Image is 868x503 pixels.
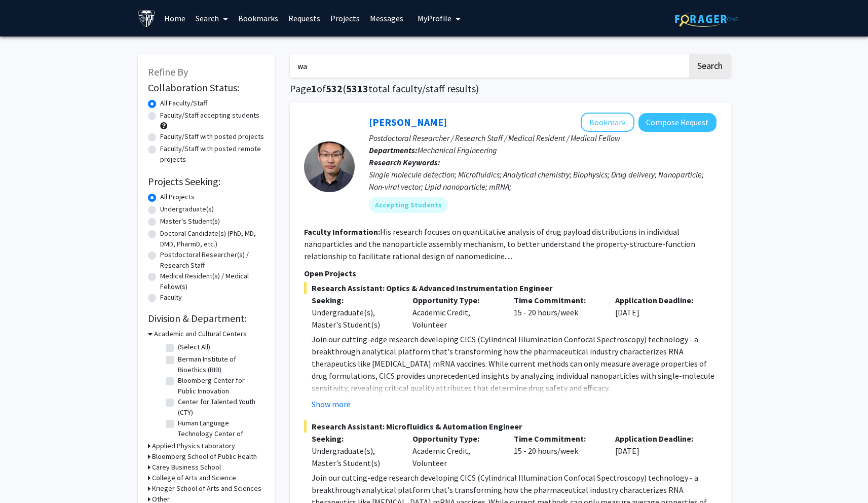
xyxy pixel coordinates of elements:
mat-chip: Accepting Students [369,197,448,213]
p: Application Deadline: [615,294,701,306]
iframe: Chat [8,457,43,495]
label: All Projects [160,192,195,202]
label: (Select All) [178,342,210,352]
a: Requests [283,1,325,36]
label: Faculty/Staff with posted projects [160,131,264,142]
h1: Page of ( total faculty/staff results) [290,83,731,95]
div: Undergraduate(s), Master's Student(s) [312,445,398,469]
h2: Division & Department: [148,312,265,325]
b: Research Keywords: [369,157,440,167]
button: Compose Request to Sixuan Li [638,113,716,132]
img: ForagerOne Logo [675,11,738,27]
div: Single molecule detection; Microfluidics; Analytical chemistry; Biophysics; Drug delivery; Nanopa... [369,168,716,193]
a: Bookmarks [233,1,283,36]
button: Show more [312,398,351,410]
h2: Collaboration Status: [148,82,265,94]
span: 1 [311,82,317,95]
div: [DATE] [608,294,709,331]
a: Search [191,1,233,36]
div: [DATE] [608,433,709,469]
h3: Carey Business School [152,462,221,473]
button: Search [689,54,731,78]
div: Academic Credit, Volunteer [405,294,506,331]
div: Academic Credit, Volunteer [405,433,506,469]
label: Master's Student(s) [160,216,220,227]
div: Undergraduate(s), Master's Student(s) [312,306,398,331]
label: Faculty/Staff with posted remote projects [160,143,265,165]
span: 532 [326,82,343,95]
span: Refine By [148,65,188,78]
p: Postdoctoral Researcher / Research Staff / Medical Resident / Medical Fellow [369,132,716,144]
span: Research Assistant: Optics & Advanced Instrumentation Engineer [304,282,716,294]
p: Application Deadline: [615,433,701,445]
p: Time Commitment: [514,294,600,306]
div: 15 - 20 hours/week [506,294,608,331]
label: Medical Resident(s) / Medical Fellow(s) [160,271,265,292]
fg-read-more: His research focuses on quantitative analysis of drug payload distributions in individual nanopar... [304,227,695,261]
span: 5313 [346,82,368,95]
h3: Bloomberg School of Public Health [152,451,257,462]
a: Projects [325,1,365,36]
b: Faculty Information: [304,227,380,237]
span: Mechanical Engineering [418,145,497,155]
b: Departments: [369,145,418,155]
a: Messages [365,1,408,36]
p: Seeking: [312,433,398,445]
button: Add Sixuan Li to Bookmarks [581,113,634,132]
label: Postdoctoral Researcher(s) / Research Staff [160,249,265,271]
h3: Applied Physics Laboratory [152,441,235,451]
p: Open Projects [304,267,716,279]
label: Bloomberg Center for Public Innovation [178,375,262,397]
label: Doctoral Candidate(s) (PhD, MD, DMD, PharmD, etc.) [160,228,265,249]
img: Johns Hopkins University Logo [138,10,156,27]
label: Faculty/Staff accepting students [160,110,259,121]
span: My Profile [418,13,451,23]
h3: Krieger School of Arts and Sciences [152,483,261,494]
span: Research Assistant: Microfluidics & Automation Engineer [304,420,716,433]
input: Search Keywords [290,54,688,78]
a: [PERSON_NAME] [369,116,447,128]
label: Undergraduate(s) [160,204,214,214]
h3: College of Arts and Science [152,473,236,483]
label: Faculty [160,292,182,303]
p: Time Commitment: [514,433,600,445]
div: 15 - 20 hours/week [506,433,608,469]
p: Join our cutting-edge research developing CICS (Cylindrical Illumination Confocal Spectroscopy) t... [312,333,716,394]
label: All Faculty/Staff [160,98,207,109]
h3: Academic and Cultural Centers [154,329,247,339]
a: Home [159,1,191,36]
label: Berman Institute of Bioethics (BIB) [178,354,262,375]
p: Opportunity Type: [412,294,499,306]
label: Center for Talented Youth (CTY) [178,397,262,418]
p: Opportunity Type: [412,433,499,445]
p: Seeking: [312,294,398,306]
h2: Projects Seeking: [148,175,265,188]
label: Human Language Technology Center of Excellence (HLTCOE) [178,418,262,450]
